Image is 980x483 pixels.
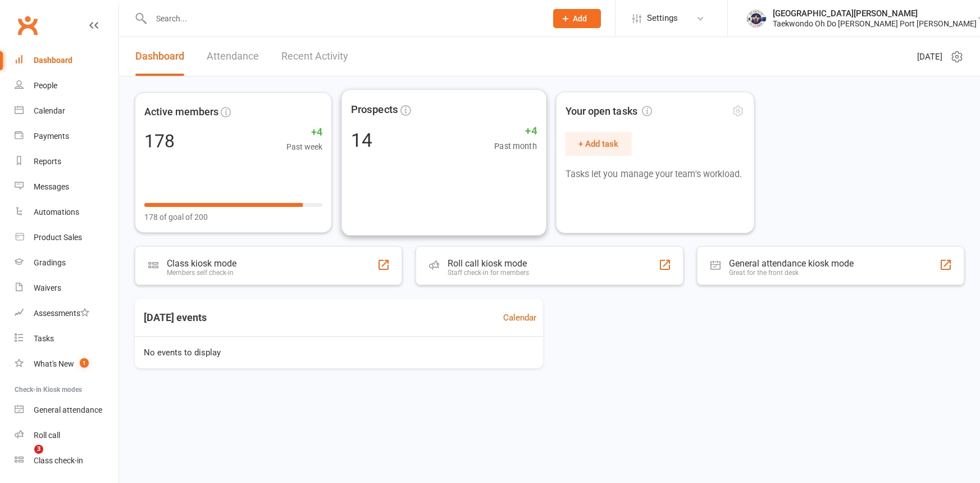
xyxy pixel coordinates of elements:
h3: [DATE] events [135,308,216,328]
div: 14 [352,130,373,149]
a: Calendar [503,311,536,324]
div: Reports [34,157,61,166]
span: Add [573,14,587,23]
div: [GEOGRAPHIC_DATA][PERSON_NAME] [773,8,977,19]
div: Taekwondo Oh Do [PERSON_NAME] Port [PERSON_NAME] [773,19,977,29]
a: Waivers [15,276,118,301]
a: Automations [15,200,118,225]
span: +4 [286,124,322,141]
a: Recent Activity [281,37,348,76]
div: Product Sales [34,233,82,242]
div: Class kiosk mode [167,258,236,269]
span: Past week [286,141,322,153]
div: Dashboard [34,56,72,65]
a: Roll call [15,423,118,448]
a: What's New1 [15,351,118,377]
div: Calendar [34,106,65,115]
span: Settings [647,6,678,31]
div: Messages [34,182,69,191]
a: Payments [15,124,118,149]
input: Search... [148,11,539,26]
a: Attendance [207,37,259,76]
div: Gradings [34,258,66,267]
div: No events to display [130,337,548,368]
span: 178 of goal of 200 [144,211,208,223]
div: Roll call kiosk mode [448,258,529,269]
a: Gradings [15,250,118,276]
button: Add [553,9,601,28]
div: General attendance kiosk mode [729,258,854,269]
a: Reports [15,149,118,174]
div: Roll call [34,431,60,440]
div: 178 [144,132,175,150]
span: 3 [34,445,43,454]
a: Class kiosk mode [15,448,118,473]
span: Prospects [352,101,398,118]
a: Assessments [15,301,118,326]
div: Automations [34,207,79,216]
span: Past month [494,139,537,152]
span: [DATE] [917,50,942,64]
img: thumb_image1517475016.png [745,7,767,30]
a: Tasks [15,326,118,351]
a: Product Sales [15,225,118,250]
iframe: Intercom live chat [11,445,38,472]
div: Class check-in [34,456,83,465]
div: Payments [34,132,69,141]
div: Tasks [34,334,54,343]
span: Your open tasks [565,103,651,120]
span: Active members [144,104,218,120]
a: Clubworx [13,11,42,39]
span: +4 [494,123,537,139]
div: General attendance [34,405,102,414]
div: Members self check-in [167,269,236,277]
div: Assessments [34,309,89,318]
div: People [34,81,57,90]
span: 1 [80,358,89,368]
p: Tasks let you manage your team's workload. [565,167,745,182]
a: Messages [15,174,118,200]
a: Dashboard [135,37,184,76]
div: Great for the front desk [729,269,854,277]
button: + Add task [565,132,631,156]
a: People [15,73,118,98]
a: General attendance kiosk mode [15,398,118,423]
div: Staff check-in for members [448,269,529,277]
a: Dashboard [15,48,118,73]
div: What's New [34,359,74,368]
a: Calendar [15,98,118,124]
div: Waivers [34,283,61,292]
